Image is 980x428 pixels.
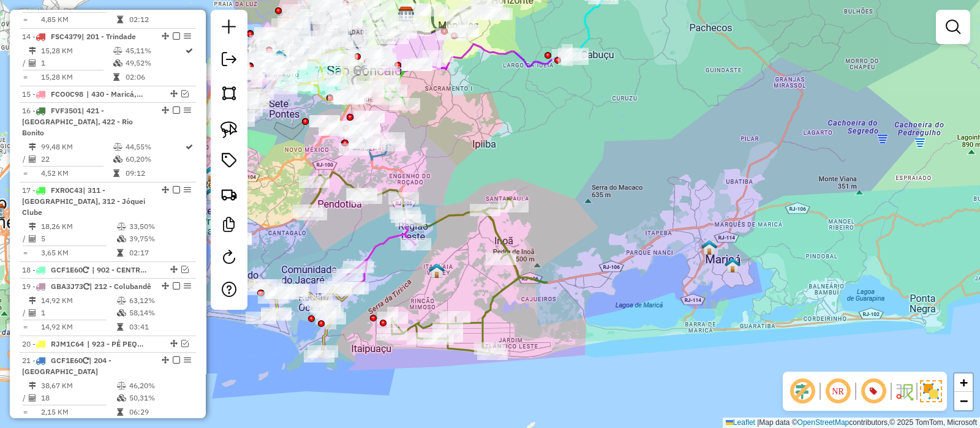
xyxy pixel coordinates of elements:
[162,356,169,364] em: Alterar sequência das rotas
[22,13,28,26] td: =
[40,307,116,319] td: 1
[374,132,405,145] div: Atividade não roteirizada - KAILAINE VITORIA
[894,381,914,401] img: Fluxo de ruas
[271,50,287,66] img: Simulação- UDC Light WCL S o Go
[423,50,453,62] div: Atividade não roteirizada - FRANCISCO REGIO FERR
[22,265,89,274] span: 18 -
[113,156,123,163] i: % de utilização da cubagem
[22,71,28,83] td: =
[117,323,123,331] i: Tempo total em rota
[162,32,169,40] em: Alterar sequência das rotas
[129,247,190,259] td: 02:17
[40,153,113,165] td: 22
[170,340,178,347] em: Alterar sequência das rotas
[960,375,968,390] span: +
[113,47,123,54] i: % de utilização do peso
[117,235,126,242] i: % de utilização da cubagem
[40,295,116,307] td: 14,92 KM
[22,32,136,41] span: 14 -
[117,297,126,304] i: % de utilização do peso
[29,47,36,54] i: Distância Total
[117,394,126,402] i: % de utilização da cubagem
[181,340,189,347] em: Visualizar rota
[701,239,717,255] img: Marica
[22,247,28,259] td: =
[202,166,218,182] img: Simulação- 531 UDC Light WCL Fo
[920,380,942,402] img: Exibir/Ocultar setores
[40,167,113,179] td: 4,52 KM
[221,84,238,102] img: Selecionar atividades - polígono
[341,125,371,137] div: Atividade não roteirizada - COSME PERES DE AZEVE
[277,16,308,28] div: Atividade não roteirizada - MARIA SOCORRO
[266,68,297,80] div: Atividade não roteirizada - DROGARIA ZE GAROTO
[117,249,123,257] i: Tempo total em rota
[181,266,189,273] em: Visualizar rota
[86,89,143,100] span: 430 - Maricá, 432 - Ponta Negra
[22,167,28,179] td: =
[318,124,349,136] div: Atividade não roteirizada - FRANCISCO DAS CHAGAS
[354,111,385,123] div: Atividade não roteirizada - JURANDIR FERREIRA DA
[129,392,190,404] td: 50,31%
[22,321,28,333] td: =
[29,59,36,67] i: Total de Atividades
[22,307,28,319] td: /
[479,7,510,20] div: Atividade não roteirizada - 39.443.860 JONATAN BATISTA DA SILVA
[208,100,239,113] div: Atividade não roteirizada - RENATO DIAS DOS SANTOS
[51,265,83,274] span: GCF1E60
[22,406,28,418] td: =
[129,321,190,333] td: 03:41
[941,15,965,39] a: Exibir filtros
[206,185,222,201] img: 532 UDC Light WCL Cubango
[40,380,116,392] td: 38,67 KM
[129,380,190,392] td: 46,20%
[40,406,116,418] td: 2,15 KM
[29,223,36,230] i: Distância Total
[410,58,441,70] div: Atividade não roteirizada - ROGÉRIO DA SILVA NOV
[113,170,119,177] i: Tempo total em rota
[83,357,89,364] i: Veículo já utilizado nesta sessão
[459,4,490,17] div: Atividade não roteirizada - AMALRI BARBOSA
[22,186,145,217] span: 17 -
[117,382,126,389] i: % de utilização do peso
[797,418,850,427] a: OpenStreetMap
[217,47,241,75] a: Exportar sessão
[22,89,83,99] span: 15 -
[221,186,238,203] img: Criar rota
[29,382,36,389] i: Distância Total
[266,82,297,94] div: Atividade não roteirizada - ACAI DO COIO LANCHES
[51,282,83,291] span: GBA3J73
[398,6,414,22] img: CDD Niterói
[117,309,126,317] i: % de utilização da cubagem
[40,220,116,233] td: 18,26 KM
[40,45,113,57] td: 15,28 KM
[83,283,89,290] i: Veículo já utilizado nesta sessão
[29,143,36,151] i: Distância Total
[162,186,169,193] em: Alterar sequência das rotas
[51,356,83,365] span: GCF1E60
[40,392,116,404] td: 18
[206,186,222,201] img: Simulação- 532 UDC Light WCL Cu
[859,377,888,406] span: Exibir número da rota
[22,282,151,291] span: 19 -
[186,47,193,54] i: Rota otimizada
[40,247,116,259] td: 3,65 KM
[723,418,980,428] div: Map data © contributors,© 2025 TomTom, Microsoft
[173,186,180,193] em: Finalizar rota
[40,13,116,26] td: 4,85 KM
[29,394,36,402] i: Total de Atividades
[125,153,184,165] td: 60,20%
[40,233,116,245] td: 5
[217,245,241,272] a: Reroteirizar Sessão
[83,266,89,274] i: Veículo já utilizado nesta sessão
[22,339,84,348] span: 20 -
[51,339,84,348] span: RJM1C64
[129,233,190,245] td: 39,75%
[173,282,180,290] em: Finalizar rota
[342,86,372,99] div: Atividade não roteirizada - RAEP COMERCIO DE PRODUTOS LTDA
[162,282,169,290] em: Alterar sequência das rotas
[173,32,180,40] em: Finalizar rota
[125,57,184,69] td: 49,52%
[22,106,133,137] span: | 421 - [GEOGRAPHIC_DATA], 422 - Rio Bonito
[40,71,113,83] td: 15,28 KM
[129,307,190,319] td: 58,14%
